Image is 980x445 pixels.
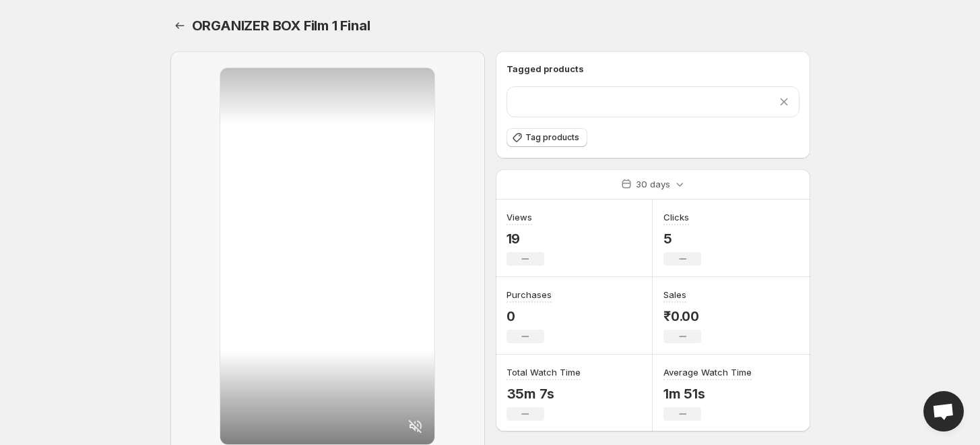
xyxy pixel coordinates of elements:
[663,386,752,402] p: 1m 51s
[192,18,370,34] span: ORGANIZER BOX Film 1 Final
[663,288,686,301] h3: Sales
[923,391,964,432] a: Open chat
[507,210,532,224] h3: Views
[507,231,544,247] p: 19
[663,365,752,379] h3: Average Watch Time
[507,308,552,324] p: 0
[525,132,579,143] span: Tag products
[507,288,552,301] h3: Purchases
[663,308,701,324] p: ₹0.00
[507,365,581,379] h3: Total Watch Time
[507,62,799,76] h6: Tagged products
[663,231,701,247] p: 5
[170,16,189,35] button: Settings
[636,177,670,191] p: 30 days
[507,128,587,147] button: Tag products
[507,386,581,402] p: 35m 7s
[663,210,689,224] h3: Clicks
